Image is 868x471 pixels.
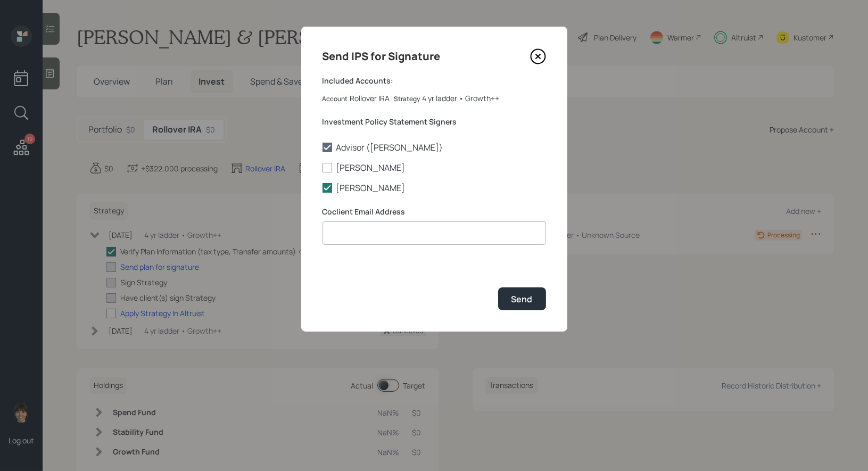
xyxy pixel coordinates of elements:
label: Coclient Email Address [323,206,546,217]
div: Rollover IRA [350,93,390,104]
label: Advisor ([PERSON_NAME]) [323,142,546,153]
div: Send [511,293,533,305]
label: [PERSON_NAME] [323,162,546,173]
label: Included Accounts: [323,76,546,86]
h4: Send IPS for Signature [323,48,441,65]
label: Investment Policy Statement Signers [323,117,546,127]
label: [PERSON_NAME] [323,182,546,194]
div: 4 yr ladder • Growth++ [423,93,500,104]
label: Account [323,95,348,104]
button: Send [498,287,546,310]
label: Strategy [394,95,420,104]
